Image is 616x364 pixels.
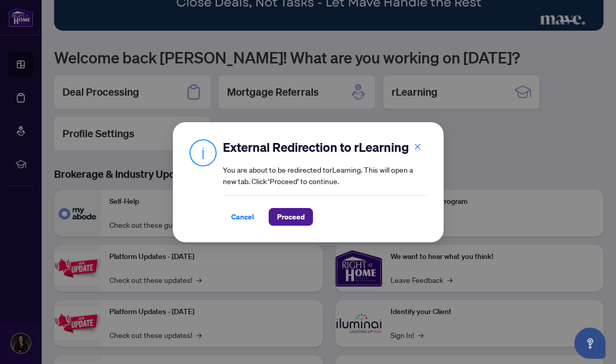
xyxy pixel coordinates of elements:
[269,208,313,226] button: Proceed
[223,139,427,155] h2: External Redirection to rLearning
[223,139,427,226] div: You are about to be redirected to rLearning . This will open a new tab. Click ‘Proceed’ to continue.
[574,328,606,359] button: Open asap
[277,209,305,225] span: Proceed
[223,208,262,226] button: Cancel
[190,139,217,166] img: Info Icon
[231,209,254,225] span: Cancel
[414,142,421,150] span: close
